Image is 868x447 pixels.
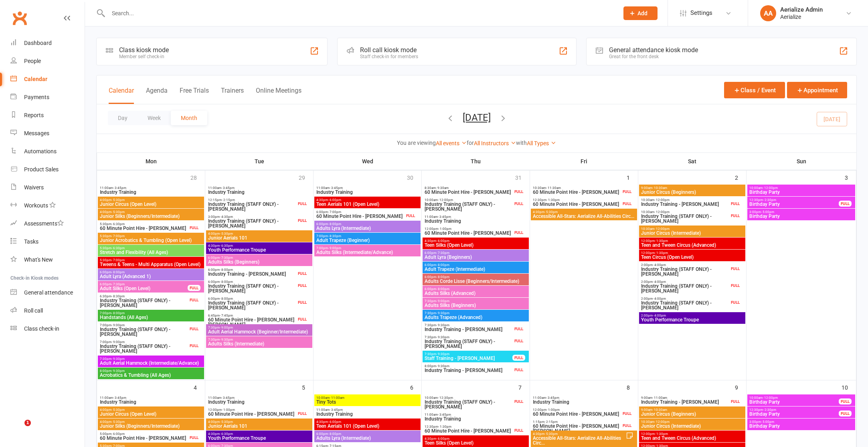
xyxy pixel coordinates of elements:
[296,299,309,305] div: FULL
[424,190,513,195] span: 60 Minute Point Hire - [PERSON_NAME]
[735,171,746,184] div: 2
[516,140,527,146] strong: with
[655,251,668,255] span: - 1:30pm
[641,202,729,207] span: Industry Training - [PERSON_NAME]
[111,210,125,214] span: - 5:30pm
[424,267,527,272] span: Adult Trapeze (Intermediate)
[111,295,125,298] span: - 8:30pm
[99,202,202,207] span: Junior Circus (Open Level)
[24,220,64,227] div: Assessments
[641,239,744,243] span: 12:00pm
[424,291,527,296] span: Adults Silks (Advanced)
[544,210,558,214] span: - 5:30pm
[99,258,202,262] span: 5:30pm
[208,268,296,272] span: 6:00pm
[436,239,449,243] span: - 6:00pm
[113,186,126,190] span: - 3:45pm
[436,251,449,255] span: - 7:30pm
[316,246,419,250] span: 7:00pm
[10,233,85,251] a: Tasks
[10,197,85,215] a: Workouts
[111,369,125,373] span: - 9:30pm
[316,250,419,255] span: Adults Silks (Intermediate/Advance)
[729,201,742,207] div: FULL
[407,171,421,184] div: 30
[436,287,449,291] span: - 8:00pm
[436,275,449,279] span: - 8:00pm
[641,297,729,301] span: 2:00pm
[24,420,31,426] span: 1
[438,227,451,231] span: - 1:00pm
[690,4,712,22] span: Settings
[99,262,202,267] span: Tweens & Teens - Multi Apparatus (Open Level)
[111,246,125,250] span: - 6:30pm
[220,280,233,284] span: - 8:00pm
[316,214,405,219] span: 60 Minute Point Hire - [PERSON_NAME]
[99,222,188,226] span: 5:30pm
[99,190,202,195] span: Industry Training
[10,88,85,106] a: Payments
[512,230,525,236] div: FULL
[208,219,296,228] span: Industry Training (STAFF ONLY) - [PERSON_NAME]
[424,202,513,211] span: Industry Training (STAFF ONLY) - [PERSON_NAME]
[729,213,742,219] div: FULL
[641,186,744,190] span: 9:00am
[8,420,27,439] iframe: Intercom live chat
[208,329,311,334] span: Adult Aerial Hammock (Beginner/Intermediate)
[220,215,233,219] span: - 4:30pm
[220,314,233,317] span: - 7:45pm
[424,275,527,279] span: 6:00pm
[205,153,314,170] th: Tue
[512,338,525,344] div: FULL
[653,314,666,317] span: - 4:00pm
[424,299,527,303] span: 7:30pm
[422,153,530,170] th: Thu
[530,153,638,170] th: Fri
[10,142,85,161] a: Automations
[424,198,513,202] span: 10:00am
[424,287,527,291] span: 6:00pm
[299,171,313,184] div: 29
[208,338,311,341] span: 7:30pm
[106,8,613,19] input: Search...
[10,251,85,269] a: What's New
[221,186,235,190] span: - 3:45pm
[512,189,525,195] div: FULL
[424,231,513,236] span: 60 Minute Point Hire - [PERSON_NAME]
[111,323,125,327] span: - 9:00pm
[424,368,513,373] span: Industry Training - [PERSON_NAME]
[314,153,422,170] th: Wed
[208,186,311,190] span: 11:00am
[111,258,125,262] span: - 7:00pm
[111,198,125,202] span: - 5:30pm
[360,54,418,59] div: Staff check-in for members
[188,326,200,332] div: FULL
[208,301,296,310] span: Industry Training (STAFF ONLY) - [PERSON_NAME]
[99,274,202,279] span: Adult Lyra (Advanced 1)
[296,217,309,223] div: FULL
[638,153,747,170] th: Sat
[99,311,202,315] span: 7:00pm
[328,222,341,226] span: - 8:00pm
[24,325,59,332] div: Class check-in
[99,282,188,286] span: 6:00pm
[24,202,48,209] div: Workouts
[641,301,729,310] span: Industry Training (STAFF ONLY) - [PERSON_NAME]
[208,236,311,240] span: Junior Aerials 101
[10,320,85,338] a: Class kiosk mode
[654,227,670,231] span: - 12:00pm
[99,298,188,308] span: Industry Training (STAFF ONLY) - [PERSON_NAME]
[641,214,729,223] span: Industry Training (STAFF ONLY) - [PERSON_NAME]
[208,248,311,252] span: Youth Performance Troupe
[99,357,202,361] span: 7:30pm
[760,5,776,21] div: AA
[749,190,854,195] span: Birthday Party
[208,280,296,284] span: 6:00pm
[111,222,125,226] span: - 6:30pm
[839,201,852,207] div: FULL
[729,299,742,305] div: FULL
[761,210,774,214] span: - 5:00pm
[654,210,670,214] span: - 12:00pm
[99,361,202,366] span: Adult Aerial Hammock (Intermediate/Advance)
[99,246,202,250] span: 5:30pm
